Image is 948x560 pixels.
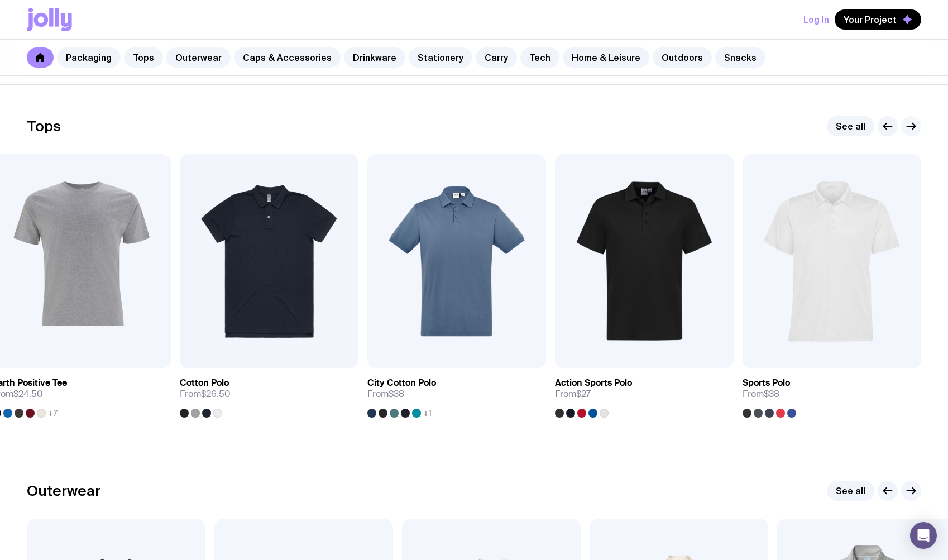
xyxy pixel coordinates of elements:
[555,368,734,418] a: Action Sports PoloFrom$27
[367,389,404,400] span: From
[715,47,765,68] a: Snacks
[827,116,874,136] a: See all
[13,388,43,400] span: $24.50
[743,389,779,400] span: From
[180,389,231,400] span: From
[910,522,937,549] div: Open Intercom Messenger
[520,47,559,68] a: Tech
[827,481,874,501] a: See all
[201,388,231,400] span: $26.50
[180,377,229,389] h3: Cotton Polo
[764,388,779,400] span: $38
[576,388,591,400] span: $27
[27,118,61,135] h2: Tops
[389,388,404,400] span: $38
[844,14,897,25] span: Your Project
[48,409,58,418] span: +7
[234,47,341,68] a: Caps & Accessories
[180,368,358,418] a: Cotton PoloFrom$26.50
[367,368,546,418] a: City Cotton PoloFrom$38+1
[344,47,405,68] a: Drinkware
[563,47,649,68] a: Home & Leisure
[555,389,591,400] span: From
[57,47,121,68] a: Packaging
[367,377,436,389] h3: City Cotton Polo
[476,47,517,68] a: Carry
[27,482,100,499] h2: Outerwear
[835,9,921,30] button: Your Project
[743,377,790,389] h3: Sports Polo
[803,9,829,30] button: Log In
[423,409,432,418] span: +1
[409,47,472,68] a: Stationery
[743,368,921,418] a: Sports PoloFrom$38
[166,47,231,68] a: Outerwear
[653,47,712,68] a: Outdoors
[555,377,632,389] h3: Action Sports Polo
[124,47,163,68] a: Tops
